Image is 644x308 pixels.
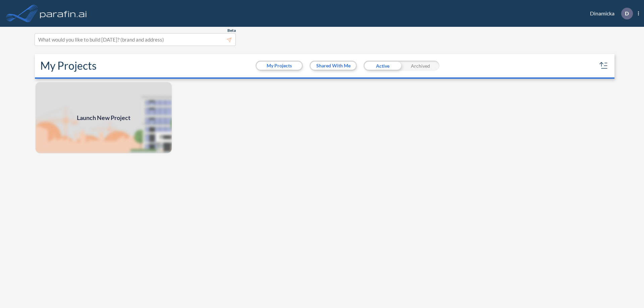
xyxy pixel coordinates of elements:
[257,62,302,70] button: My Projects
[227,28,236,33] span: Beta
[311,62,356,70] button: Shared With Me
[364,61,401,71] div: Active
[625,10,629,16] p: D
[35,81,172,154] a: Launch New Project
[40,59,97,72] h2: My Projects
[401,61,439,71] div: Archived
[598,60,609,71] button: sort
[35,81,172,154] img: add
[39,7,88,20] img: logo
[580,8,639,19] div: Dinamicka
[77,113,130,122] span: Launch New Project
